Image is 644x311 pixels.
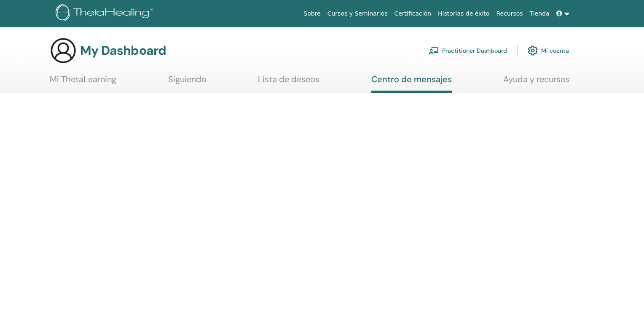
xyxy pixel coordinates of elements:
[526,6,553,21] a: Tienda
[493,6,526,21] a: Recursos
[80,43,166,58] h3: My Dashboard
[300,6,324,21] a: Sobre
[258,74,319,91] a: Lista de deseos
[391,6,435,21] a: Certificación
[435,6,493,21] a: Historias de éxito
[528,43,538,58] img: cog.svg
[503,74,570,91] a: Ayuda y recursos
[50,74,116,91] a: Mi ThetaLearning
[324,6,391,21] a: Cursos y Seminarios
[50,37,77,64] img: generic-user-icon.jpg
[528,41,569,60] a: Mi cuenta
[56,4,156,23] img: logo.png
[371,74,452,93] a: Centro de mensajes
[168,74,207,91] a: Siguiendo
[429,41,507,60] a: Practitioner Dashboard
[429,47,439,54] img: chalkboard-teacher.svg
